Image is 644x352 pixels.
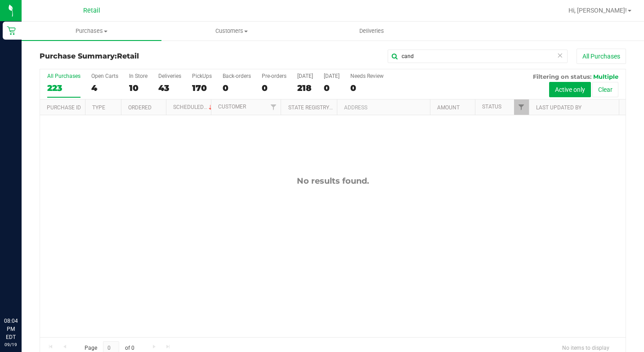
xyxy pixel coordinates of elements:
div: 43 [158,83,181,93]
div: 0 [324,83,340,93]
button: All Purchases [577,49,626,64]
span: Hi, [PERSON_NAME]! [568,7,627,14]
a: Filter [514,99,529,115]
p: 09/19 [4,341,18,348]
div: PickUps [192,73,212,79]
div: 0 [262,83,286,93]
div: 0 [350,83,384,93]
div: Needs Review [350,73,384,79]
div: All Purchases [47,73,80,79]
inline-svg: Retail [7,26,16,35]
div: 223 [47,83,80,93]
a: Scheduled [173,104,214,110]
div: Open Carts [91,73,118,79]
div: No results found. [40,176,626,186]
div: 4 [91,83,118,93]
a: State Registry ID [288,104,335,111]
a: Ordered [128,104,152,111]
a: Filter [266,99,281,115]
span: Retail [117,52,139,60]
a: Deliveries [302,22,442,41]
div: [DATE] [324,73,340,79]
a: Last Updated By [536,104,581,111]
div: In Store [129,73,148,79]
a: Purchases [22,22,161,41]
th: Address [337,99,430,115]
p: 08:04 PM EDT [4,317,18,341]
span: Clear [557,50,563,61]
span: Retail [83,7,100,14]
span: Filtering on status: [533,73,591,80]
input: Search Purchase ID, Original ID, State Registry ID or Customer Name... [388,50,568,63]
button: Clear [592,82,618,97]
div: Deliveries [158,73,181,79]
a: Purchase ID [47,104,81,111]
a: Type [92,104,105,111]
div: 218 [297,83,313,93]
a: Amount [437,104,460,111]
a: Customers [161,22,301,41]
span: Multiple [593,73,618,80]
a: Status [482,104,501,110]
div: [DATE] [297,73,313,79]
div: 0 [223,83,251,93]
div: Pre-orders [262,73,286,79]
a: Customer [218,104,246,110]
span: Customers [162,27,301,35]
h3: Purchase Summary: [40,52,235,60]
div: 10 [129,83,148,93]
iframe: Resource center [9,280,36,307]
span: Deliveries [347,27,396,35]
span: Purchases [22,27,161,35]
div: Back-orders [223,73,251,79]
button: Active only [549,82,591,97]
div: 170 [192,83,212,93]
